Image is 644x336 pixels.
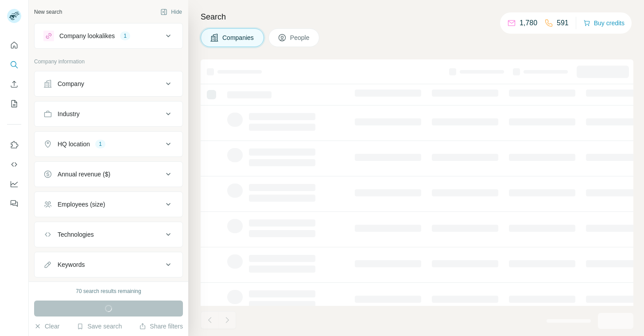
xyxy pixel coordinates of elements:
span: People [290,33,310,42]
div: 1 [120,32,130,40]
div: HQ location [58,140,90,148]
div: Annual revenue ($) [58,170,110,179]
button: Company [35,73,182,94]
button: My lists [7,96,21,112]
button: Save search [77,322,122,331]
button: Feedback [7,195,21,211]
button: Clear [34,322,59,331]
div: New search [34,8,62,16]
button: HQ location1 [35,133,182,155]
button: Industry [35,103,182,125]
button: Annual revenue ($) [35,164,182,185]
button: Dashboard [7,176,21,192]
button: Buy credits [583,17,625,29]
div: Technologies [58,230,94,239]
button: Employees (size) [35,194,182,215]
button: Share filters [139,322,183,331]
span: Companies [222,33,255,42]
button: Search [7,57,21,73]
div: Employees (size) [58,200,105,209]
button: Enrich CSV [7,76,21,92]
p: 591 [557,18,569,28]
div: 1 [95,140,105,148]
button: Technologies [35,224,182,245]
p: 1,780 [520,18,537,28]
button: Hide [154,5,188,19]
div: 70 search results remaining [76,287,141,295]
div: Industry [58,109,80,118]
div: Company [58,79,84,88]
button: Use Surfe on LinkedIn [7,137,21,153]
button: Keywords [35,254,182,275]
div: Keywords [58,260,85,269]
div: Company lookalikes [59,31,115,40]
button: Use Surfe API [7,156,21,172]
h4: Search [201,11,633,23]
p: Company information [34,58,183,66]
button: Company lookalikes1 [35,25,182,47]
button: Quick start [7,37,21,53]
